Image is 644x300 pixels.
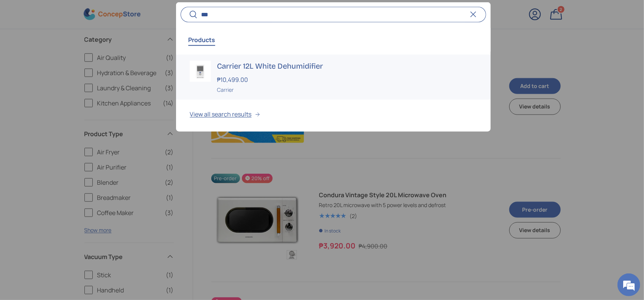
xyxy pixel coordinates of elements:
button: Products [188,31,215,48]
div: Minimize live chat window [124,4,142,22]
strong: ₱10,499.00 [217,75,250,83]
textarea: Type your message and hit 'Enter' [4,207,144,234]
button: View all search results [176,99,490,131]
span: We're online! [44,96,104,172]
img: carrier-dehumidifier-12-liter-full-view-concepstore [190,60,211,82]
h3: Carrier 12L White Dehumidifier [217,60,477,71]
div: Chat with us now [39,42,127,52]
a: carrier-dehumidifier-12-liter-full-view-concepstore Carrier 12L White Dehumidifier ₱10,499.00 Car... [176,54,490,99]
div: Carrier [217,85,477,93]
